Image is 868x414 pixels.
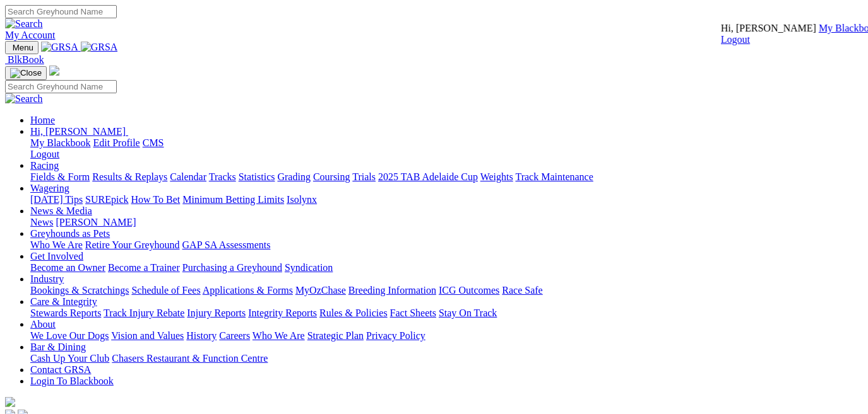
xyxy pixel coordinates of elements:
a: Calendar [170,171,206,182]
div: Racing [30,171,863,183]
div: About [30,330,863,342]
a: [PERSON_NAME] [56,217,136,227]
a: Isolynx [287,194,317,205]
span: Hi, [PERSON_NAME] [721,23,816,33]
a: Get Involved [30,251,83,262]
a: CMS [143,137,164,148]
a: Integrity Reports [248,308,317,318]
a: Careers [219,330,250,341]
a: Trials [352,171,376,182]
img: logo-grsa-white.png [5,397,15,407]
div: Greyhounds as Pets [30,239,863,251]
a: Wagering [30,183,69,193]
span: Hi, [PERSON_NAME] [30,126,126,137]
a: Login To Blackbook [30,376,114,386]
a: Retire Your Greyhound [85,239,180,250]
img: Search [5,93,43,105]
a: Logout [721,34,750,45]
a: Become a Trainer [108,262,180,273]
a: Who We Are [30,239,83,250]
span: BlkBook [8,54,44,65]
a: [DATE] Tips [30,194,83,205]
a: Weights [480,171,513,182]
a: Racing [30,160,59,171]
a: Coursing [313,171,350,182]
a: Cash Up Your Club [30,353,109,364]
a: Purchasing a Greyhound [182,262,282,273]
img: Search [5,18,43,30]
button: Toggle navigation [5,41,39,54]
a: News [30,217,53,227]
img: logo-grsa-white.png [49,66,59,76]
a: Schedule of Fees [131,285,200,296]
a: My Account [5,30,56,40]
a: Tracks [209,171,236,182]
a: Greyhounds as Pets [30,228,110,239]
a: Minimum Betting Limits [182,194,284,205]
a: Vision and Values [111,330,184,341]
a: Bar & Dining [30,342,86,352]
a: Breeding Information [348,285,436,296]
a: Home [30,115,55,125]
a: Stewards Reports [30,308,101,318]
a: ICG Outcomes [439,285,499,296]
a: Privacy Policy [366,330,425,341]
input: Search [5,80,117,93]
a: MyOzChase [295,285,346,296]
img: GRSA [41,42,78,53]
a: SUREpick [85,194,128,205]
a: Edit Profile [93,137,140,148]
a: Hi, [PERSON_NAME] [30,126,128,137]
a: Fact Sheets [390,308,436,318]
a: Logout [30,149,59,159]
a: GAP SA Assessments [182,239,271,250]
a: How To Bet [131,194,181,205]
a: BlkBook [5,54,44,65]
a: Become an Owner [30,262,105,273]
a: Chasers Restaurant & Function Centre [112,353,268,364]
a: Results & Replays [92,171,167,182]
div: Industry [30,285,863,296]
a: Bookings & Scratchings [30,285,129,296]
div: Wagering [30,194,863,205]
a: Race Safe [502,285,542,296]
a: Who We Are [253,330,305,341]
a: Contact GRSA [30,364,91,375]
a: History [186,330,217,341]
a: Injury Reports [187,308,246,318]
a: Statistics [239,171,275,182]
button: Toggle navigation [5,66,47,80]
a: 2025 TAB Adelaide Cup [378,171,478,182]
div: Care & Integrity [30,308,863,319]
div: Hi, [PERSON_NAME] [30,137,863,160]
a: Strategic Plan [307,330,364,341]
img: Close [10,68,42,78]
a: Rules & Policies [319,308,388,318]
a: About [30,319,56,330]
a: News & Media [30,205,92,216]
a: Applications & Forms [203,285,293,296]
span: Menu [13,43,33,52]
a: Track Maintenance [516,171,593,182]
a: My Blackbook [30,137,91,148]
a: Stay On Track [439,308,497,318]
a: Grading [278,171,311,182]
a: Syndication [285,262,333,273]
a: Industry [30,273,64,284]
img: GRSA [81,42,118,53]
a: Care & Integrity [30,296,97,307]
div: Bar & Dining [30,353,863,364]
div: News & Media [30,217,863,228]
input: Search [5,5,117,18]
a: Track Injury Rebate [104,308,184,318]
div: Get Involved [30,262,863,273]
a: We Love Our Dogs [30,330,109,341]
a: Fields & Form [30,171,90,182]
